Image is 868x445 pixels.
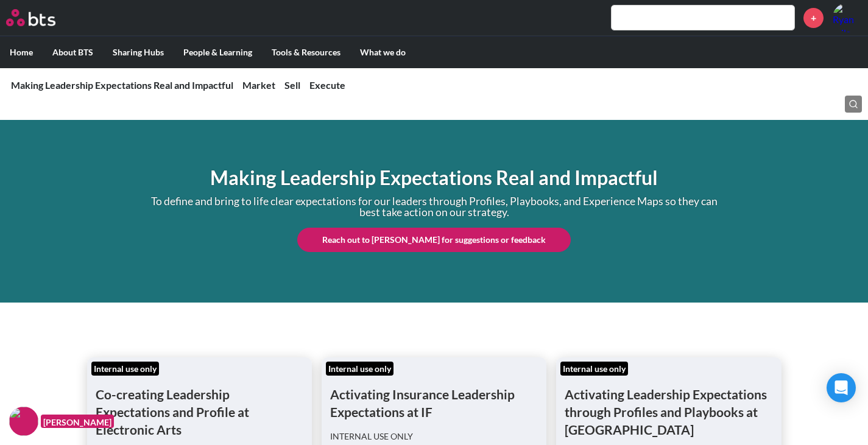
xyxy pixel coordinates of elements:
div: Internal use only [326,362,393,376]
a: Reach out to [PERSON_NAME] for suggestions or feedback [297,228,571,252]
label: Sharing Hubs [103,37,174,68]
img: F [9,407,38,436]
a: Profile [833,3,862,32]
p: INTERNAL USE ONLY [330,430,538,443]
img: Ryan Stiles [833,3,862,32]
div: Internal use only [560,362,628,376]
a: + [803,8,824,28]
label: Tools & Resources [262,37,350,68]
a: Go home [6,9,78,26]
a: Sell [284,79,300,91]
div: Internal use only [91,362,159,376]
figcaption: [PERSON_NAME] [41,415,114,429]
h1: Making Leadership Expectations Real and Impactful [75,164,793,192]
h1: Activating Insurance Leadership Expectations at IF [330,366,538,421]
div: Open Intercom Messenger [827,373,856,402]
label: What we do [350,37,415,68]
h1: Activating Leadership Expectations through Profiles and Playbooks at [GEOGRAPHIC_DATA] [565,366,772,439]
label: People & Learning [174,37,262,68]
h1: Co-creating Leadership Expectations and Profile at Electronic Arts [96,366,303,439]
img: BTS Logo [6,9,55,26]
a: Making Leadership Expectations Real and Impactful [11,79,233,91]
a: Market [242,79,275,91]
p: To define and bring to life clear expectations for our leaders through Profiles, Playbooks, and E... [147,196,721,217]
a: Execute [309,79,345,91]
label: About BTS [43,37,103,68]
